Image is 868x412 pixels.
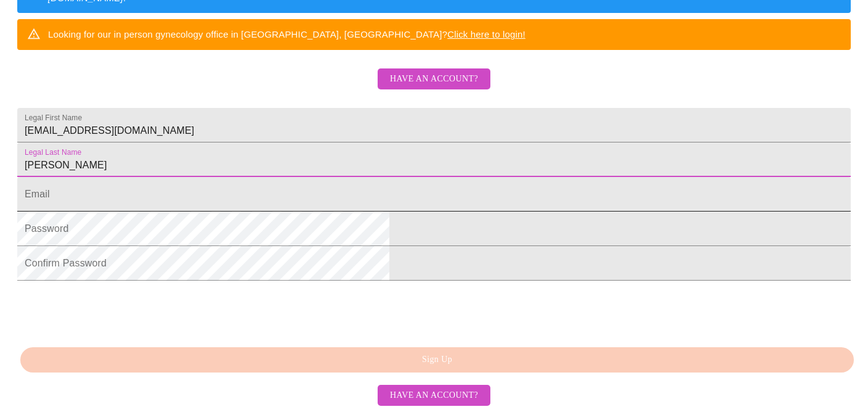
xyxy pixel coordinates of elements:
[48,23,525,46] div: Looking for our in person gynecology office in [GEOGRAPHIC_DATA], [GEOGRAPHIC_DATA]?
[375,82,493,93] a: Have an account?
[378,68,490,90] button: Have an account?
[17,287,205,335] iframe: reCAPTCHA
[390,72,478,87] span: Have an account?
[378,385,490,406] button: Have an account?
[375,389,493,400] a: Have an account?
[447,29,525,39] a: Click here to login!
[390,388,478,403] span: Have an account?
